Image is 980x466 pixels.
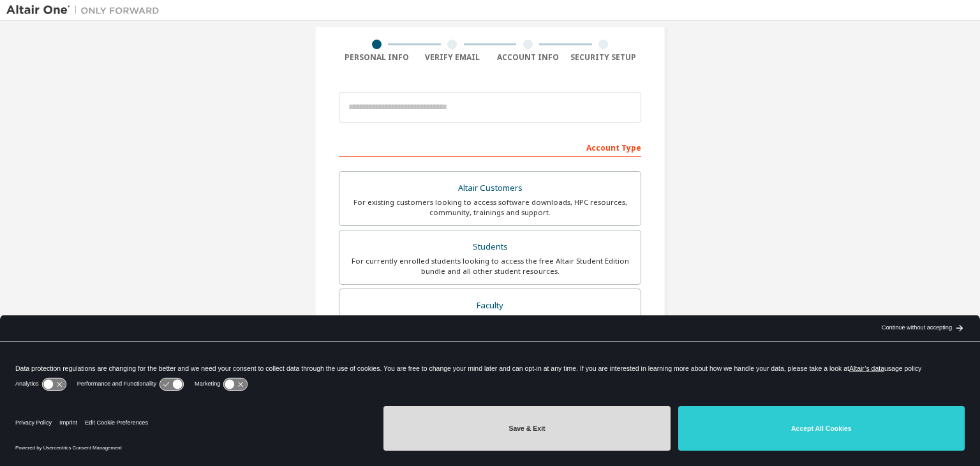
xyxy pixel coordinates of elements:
[347,297,633,315] div: Faculty
[339,137,641,157] div: Account Type
[347,197,633,218] div: For existing customers looking to access software downloads, HPC resources, community, trainings ...
[347,256,633,276] div: For currently enrolled students looking to access the free Altair Student Edition bundle and all ...
[6,4,166,17] img: Altair One
[415,52,491,63] div: Verify Email
[339,52,415,63] div: Personal Info
[347,179,633,197] div: Altair Customers
[347,238,633,256] div: Students
[490,52,566,63] div: Account Info
[566,52,642,63] div: Security Setup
